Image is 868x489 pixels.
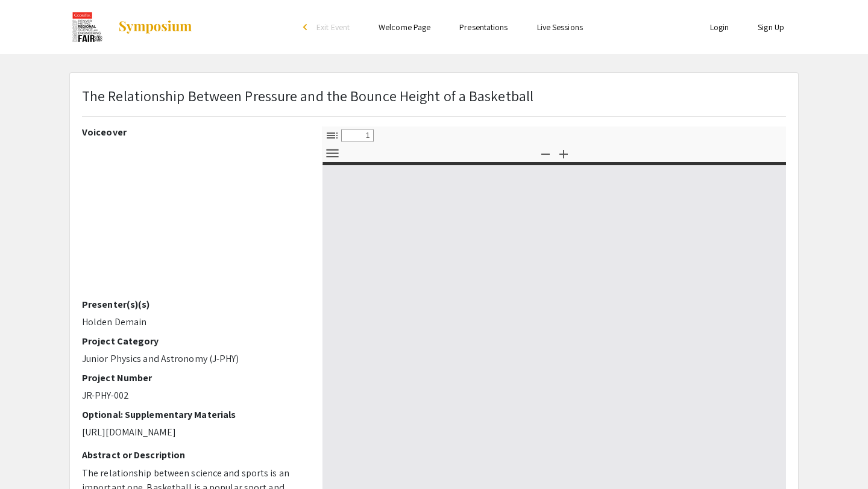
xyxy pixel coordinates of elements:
[379,22,430,33] a: Welcome Page
[69,12,105,42] img: CoorsTek Denver Metro Regional Science and Engineering Fair
[303,23,310,31] div: arrow_back_ios
[341,129,374,142] input: Page
[118,20,193,34] img: Symposium by ForagerOne
[553,145,574,162] button: Zoom In
[710,22,729,33] a: Login
[82,352,304,366] p: Junior Physics and Astronomy (J-PHY)
[316,22,350,33] span: Exit Event
[537,22,583,33] a: Live Sessions
[69,12,193,42] a: CoorsTek Denver Metro Regional Science and Engineering Fair
[82,425,304,440] p: [URL][DOMAIN_NAME]
[82,335,304,347] h2: Project Category
[82,85,533,107] p: The Relationship Between Pressure and the Bounce Height of a Basketball
[82,409,304,420] h2: Optional: Supplementary Materials
[82,388,304,403] p: JR-PHY-002
[82,126,304,138] h2: Voiceover
[82,372,304,384] h2: Project Number
[322,145,342,162] button: Tools
[82,299,304,310] h2: Presenter(s)(s)
[82,449,304,461] h2: Abstract or Description
[459,22,508,33] a: Presentations
[322,126,342,144] button: Toggle Sidebar
[82,315,304,329] p: Holden Demain
[758,22,784,33] a: Sign Up
[535,145,556,162] button: Zoom Out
